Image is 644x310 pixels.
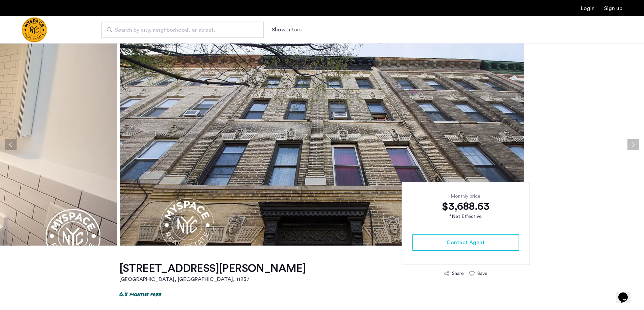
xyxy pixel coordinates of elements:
span: Search by city, neighborhood, or street. [115,26,245,34]
a: Registration [604,6,622,11]
h2: [GEOGRAPHIC_DATA], [GEOGRAPHIC_DATA] , 11237 [119,275,306,283]
a: Login [581,6,595,11]
div: Monthly price [412,193,519,200]
button: button [412,234,519,251]
input: Apartment Search [101,22,264,38]
a: [STREET_ADDRESS][PERSON_NAME][GEOGRAPHIC_DATA], [GEOGRAPHIC_DATA], 11237 [119,262,306,283]
div: Share [452,270,464,277]
button: Show or hide filters [272,26,302,34]
img: logo [22,17,47,43]
iframe: chat widget [616,283,637,303]
p: 0.5 months free [119,290,161,298]
h1: [STREET_ADDRESS][PERSON_NAME] [119,262,306,275]
div: *Net Effective [412,213,519,220]
a: Cazamio Logo [22,17,47,43]
img: apartment [120,43,524,246]
button: Previous apartment [5,139,17,150]
span: Contact Agent [447,238,485,247]
button: Next apartment [627,139,639,150]
div: $3,688.63 [412,200,519,213]
div: Save [477,270,487,277]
